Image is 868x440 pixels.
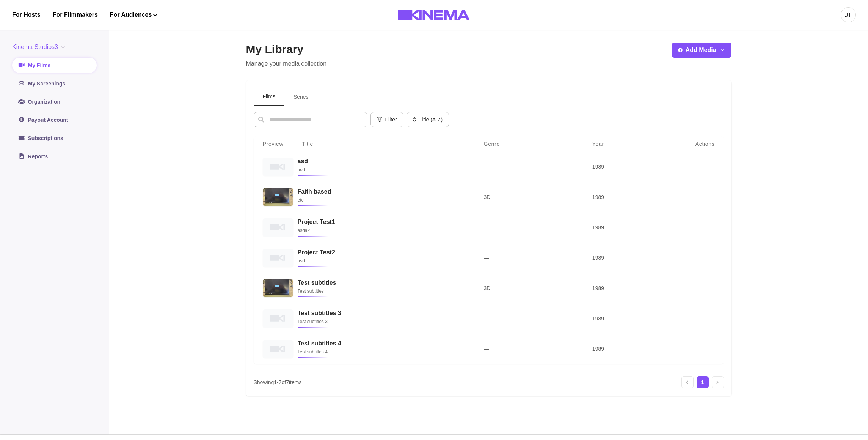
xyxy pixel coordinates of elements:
p: Test subtitles 4 [298,348,466,356]
button: Kinema Studios3 [12,43,68,52]
button: Filter [370,112,403,127]
p: 1989 [592,224,669,231]
p: asda2 [298,227,466,234]
div: Current page, page 1 [697,376,709,388]
p: asd [298,166,466,173]
th: Year [583,136,678,151]
p: etc [298,196,466,204]
h3: Faith based [298,188,466,195]
div: JT [845,11,852,20]
button: Title (A-Z) [407,112,449,127]
p: 1989 [592,163,669,170]
a: For Filmmakers [53,10,98,19]
h3: Project Test2 [298,249,466,256]
a: Reports [12,149,97,164]
img: Faith based [263,188,293,206]
p: Manage your media collection [246,59,327,68]
button: Series [284,88,318,106]
p: 1989 [592,284,669,292]
button: For Audiences [110,10,157,19]
p: 1989 [592,193,669,201]
p: — [484,163,574,170]
th: Actions [678,136,724,151]
th: Title [293,136,475,151]
p: 3D [484,284,574,292]
p: Test subtitles 3 [298,318,466,325]
a: Payout Account [12,112,97,128]
p: — [484,254,574,262]
h3: Test subtitles 4 [298,340,466,347]
img: Test subtitles [263,279,293,297]
div: Next page [712,376,724,388]
a: Organization [12,94,97,109]
h3: Project Test1 [298,218,466,226]
p: 1989 [592,345,669,353]
p: 3D [484,193,574,201]
th: Preview [254,136,293,151]
p: — [484,315,574,322]
button: Films [254,88,284,106]
p: 1989 [592,254,669,262]
a: My Films [12,58,97,73]
a: My Screenings [12,76,97,91]
h3: Test subtitles [298,279,466,286]
h3: Test subtitles 3 [298,309,466,317]
a: For Hosts [12,10,41,19]
h3: asd [298,158,466,165]
p: asd [298,257,466,265]
th: Genre [475,136,583,151]
button: Add Media [672,43,731,58]
p: Test subtitles [298,287,466,295]
a: Subscriptions [12,131,97,146]
p: — [484,345,574,353]
div: Previous page [681,376,694,388]
p: Showing 1 - 7 of 7 items [254,378,302,386]
p: 1989 [592,315,669,322]
h2: My Library [246,43,327,56]
p: — [484,224,574,231]
nav: pagination navigation [681,376,724,388]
